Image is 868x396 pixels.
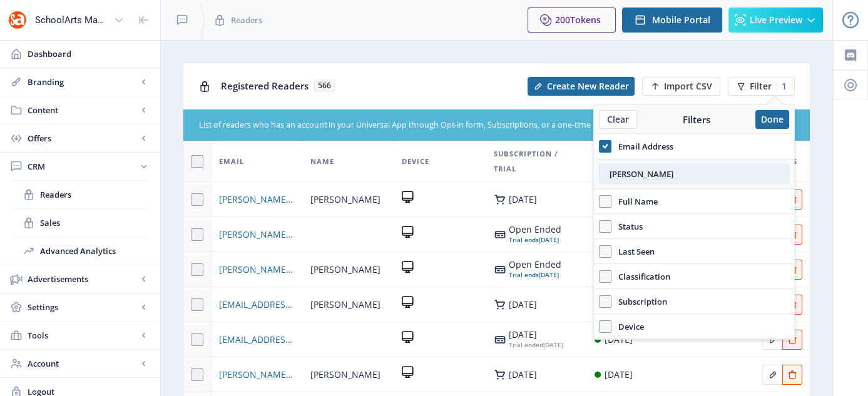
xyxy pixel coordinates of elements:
[199,119,720,131] div: List of readers who has an account in your Universal App through Opt-in form, Subscriptions, or a...
[219,192,295,207] a: [PERSON_NAME][EMAIL_ADDRESS][DOMAIN_NAME]
[520,77,635,96] a: New page
[219,154,244,169] span: Email
[28,76,138,88] span: Branding
[509,235,539,244] span: Trial ends
[509,340,563,350] div: [DATE]
[219,262,295,277] a: [PERSON_NAME][EMAIL_ADDRESS][PERSON_NAME][DOMAIN_NAME]
[219,332,295,347] a: [EMAIL_ADDRESS][DOMAIN_NAME]
[605,367,633,382] div: [DATE]
[28,273,138,285] span: Advertisements
[509,300,537,310] div: [DATE]
[8,10,28,30] img: properties.app_icon.png
[652,15,710,25] span: Mobile Portal
[509,225,561,235] div: Open Ended
[570,14,601,26] span: Tokens
[221,79,309,92] span: Registered Readers
[310,367,380,382] span: [PERSON_NAME]
[219,227,295,242] a: [PERSON_NAME][EMAIL_ADDRESS][DOMAIN_NAME]
[40,245,148,257] span: Advanced Analytics
[777,81,787,91] div: 1
[28,357,138,370] span: Account
[750,81,772,91] span: Filter
[13,209,148,236] a: Sales
[509,270,561,280] div: [DATE]
[314,79,335,92] span: 566
[635,77,720,96] a: New page
[762,367,782,379] a: Edit page
[40,188,148,201] span: Readers
[509,195,537,205] div: [DATE]
[611,219,643,234] span: Status
[28,301,138,313] span: Settings
[547,81,629,91] span: Create New Reader
[611,139,673,154] span: Email Address
[637,113,755,126] div: Filters
[310,192,380,207] span: [PERSON_NAME]
[509,260,561,270] div: Open Ended
[509,370,537,380] div: [DATE]
[611,269,670,284] span: Classification
[611,319,644,334] span: Device
[755,110,789,129] button: Done
[219,297,295,312] a: [EMAIL_ADDRESS][DOMAIN_NAME]
[762,332,782,344] a: Edit page
[13,181,148,208] a: Readers
[528,8,616,33] button: 200Tokens
[509,340,543,349] span: Trial ended
[28,329,138,342] span: Tools
[231,14,262,26] span: Readers
[728,8,823,33] button: Live Preview
[509,330,563,340] div: [DATE]
[728,77,795,96] button: Filter1
[28,48,150,60] span: Dashboard
[611,244,655,259] span: Last Seen
[310,297,380,312] span: [PERSON_NAME]
[611,194,658,209] span: Full Name
[219,367,295,382] a: [PERSON_NAME][EMAIL_ADDRESS][PERSON_NAME][DOMAIN_NAME]
[494,146,580,176] span: Subscription / Trial
[310,154,334,169] span: Name
[528,77,635,96] button: Create New Reader
[599,110,637,129] button: Clear
[509,235,561,245] div: [DATE]
[509,270,539,279] span: Trial ends
[664,81,712,91] span: Import CSV
[750,15,802,25] span: Live Preview
[13,237,148,265] a: Advanced Analytics
[622,8,722,33] button: Mobile Portal
[642,77,720,96] button: Import CSV
[310,262,380,277] span: [PERSON_NAME]
[611,294,667,309] span: Subscription
[28,160,138,173] span: CRM
[782,332,802,344] a: Edit page
[35,6,109,34] div: SchoolArts Magazine
[402,154,429,169] span: Device
[28,104,138,116] span: Content
[40,216,148,229] span: Sales
[782,367,802,379] a: Edit page
[28,132,138,145] span: Offers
